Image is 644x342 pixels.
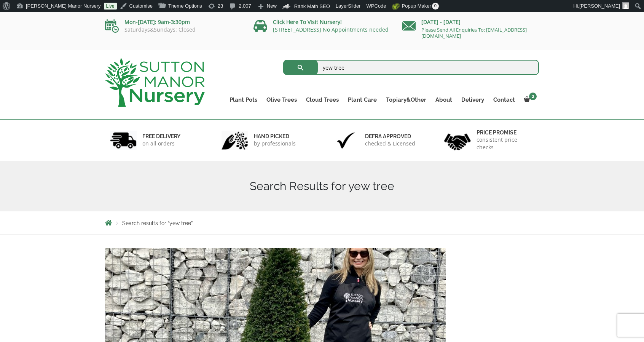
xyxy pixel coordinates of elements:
h6: Defra approved [365,133,415,140]
p: Saturdays&Sundays: Closed [105,27,242,33]
a: 2 [520,94,539,105]
a: Live [104,3,117,10]
p: on all orders [142,140,180,147]
span: 0 [432,3,439,10]
input: Search... [283,60,539,75]
p: checked & Licensed [365,140,415,147]
span: Search results for “yew tree” [122,220,193,226]
img: 4.jpg [444,129,471,152]
img: 2.jpg [222,131,248,150]
a: Plant Pots [225,94,262,105]
h6: hand picked [254,133,296,140]
a: Cloud Trees [301,94,343,105]
a: Topiary&Other [381,94,431,105]
a: About [431,94,457,105]
a: Click Here To Visit Nursery! [273,18,342,26]
img: 1.jpg [110,131,137,150]
a: Taxus Baccata Yew Cone 2M [105,326,446,333]
nav: Breadcrumbs [105,220,539,226]
span: Rank Math SEO [294,3,330,9]
p: consistent price checks [477,136,534,151]
p: by professionals [254,140,296,147]
a: Please Send All Enquiries To: [EMAIL_ADDRESS][DOMAIN_NAME] [421,26,527,39]
p: Mon-[DATE]: 9am-3:30pm [105,18,242,27]
a: [STREET_ADDRESS] No Appointments needed [273,26,389,33]
img: logo [105,58,205,107]
h6: Price promise [477,129,534,136]
a: Delivery [457,94,489,105]
a: Contact [489,94,520,105]
a: Olive Trees [262,94,301,105]
span: [PERSON_NAME] [579,3,620,9]
h1: Search Results for yew tree [105,179,539,193]
span: 2 [529,93,537,100]
h6: FREE DELIVERY [142,133,180,140]
a: Plant Care [343,94,381,105]
p: [DATE] - [DATE] [402,18,539,27]
img: 3.jpg [333,131,359,150]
